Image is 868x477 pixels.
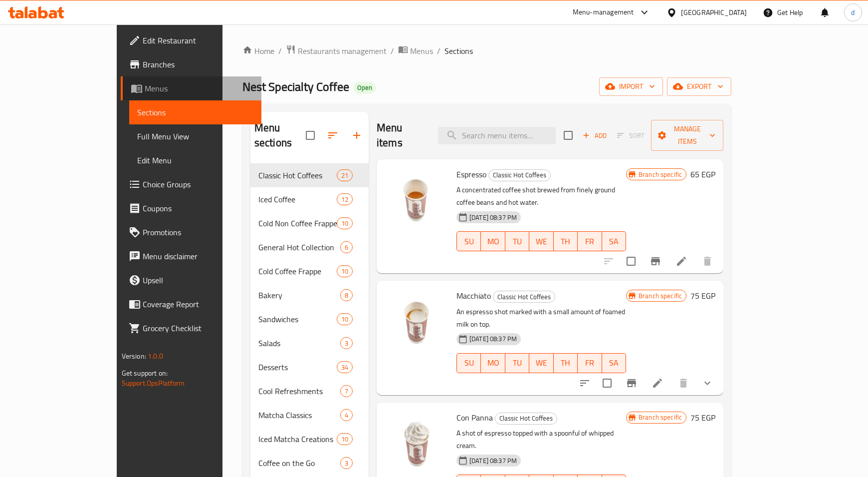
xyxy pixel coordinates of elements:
span: Salads [258,337,340,349]
div: items [337,169,353,181]
div: Iced Matcha Creations10 [250,427,369,451]
span: import [607,80,655,93]
button: SA [602,353,626,373]
a: Edit menu item [675,255,687,267]
a: Menu disclaimer [121,244,262,268]
div: Desserts34 [250,355,369,379]
span: [DATE] 08:37 PM [465,456,521,466]
span: Sort sections [321,123,345,147]
span: 4 [341,411,352,420]
button: Branch-specific-item [644,249,667,273]
span: WE [533,356,549,370]
span: Matcha Classics [258,409,340,421]
span: Manage items [659,123,715,148]
a: Edit menu item [651,377,663,389]
div: items [337,433,353,445]
li: / [278,45,282,57]
span: Edit Menu [137,154,254,166]
span: Edit Restaurant [143,34,254,46]
a: Sections [129,100,262,124]
span: Coupons [143,202,254,214]
span: FR [582,356,598,370]
button: sort-choices [573,371,597,395]
span: Sections [137,106,254,118]
button: Manage items [651,120,723,151]
span: Branch specific [635,170,686,179]
div: [GEOGRAPHIC_DATA] [681,7,747,18]
img: Con Panna [385,411,448,475]
span: Menu disclaimer [143,250,254,262]
span: 21 [337,171,352,180]
button: FR [578,231,602,251]
span: Upsell [143,274,254,286]
div: items [337,193,353,205]
a: Branches [121,52,262,76]
span: Select to update [597,373,618,394]
span: Iced Matcha Creations [258,433,337,445]
span: 10 [337,315,352,324]
span: Sandwiches [258,313,337,325]
a: Upsell [121,268,262,292]
span: General Hot Collection [258,241,340,253]
div: items [340,385,353,397]
div: Sandwiches10 [250,307,369,331]
p: An espresso shot marked with a small amount of foamed milk on top. [456,306,626,331]
span: Bakery [258,289,340,301]
div: Cold Non Coffee Frappe [258,217,337,229]
span: Classic Hot Coffees [495,413,557,424]
div: Open [353,82,376,94]
div: Iced Coffee12 [250,187,369,211]
div: Iced Coffee [258,193,337,205]
span: Con Panna [456,410,493,425]
span: Sections [444,45,473,57]
span: Classic Hot Coffees [258,169,337,181]
span: 12 [337,195,352,204]
span: Get support on: [122,367,168,380]
span: Version: [122,350,146,363]
div: Coffee on the Go [258,457,340,469]
span: MO [485,356,501,370]
a: Coverage Report [121,292,262,316]
a: Full Menu View [129,124,262,148]
span: SU [461,356,477,370]
div: General Hot Collection6 [250,235,369,259]
span: 10 [337,267,352,276]
img: Espresso [385,167,448,231]
div: Classic Hot Coffees21 [250,163,369,187]
button: SU [456,231,481,251]
button: MO [481,231,505,251]
button: Add section [345,123,369,147]
span: Menus [410,45,433,57]
span: Desserts [258,361,337,373]
button: WE [529,231,553,251]
span: Open [353,83,376,92]
span: 10 [337,219,352,228]
div: items [337,217,353,229]
span: SA [606,234,622,249]
li: / [437,45,440,57]
span: WE [533,234,549,249]
svg: Show Choices [701,377,713,389]
span: 6 [341,243,352,252]
span: SA [606,356,622,370]
span: Select section first [611,128,651,143]
div: items [337,361,353,373]
p: A concentrated coffee shot brewed from finely ground coffee beans and hot water. [456,184,626,209]
span: Choice Groups [143,178,254,190]
a: Restaurants management [286,44,387,57]
span: 8 [341,291,352,300]
button: show more [695,371,719,395]
span: MO [485,234,501,249]
h2: Menu sections [254,120,306,150]
li: / [391,45,394,57]
span: TU [509,356,525,370]
h6: 75 EGP [690,411,715,425]
div: items [340,409,353,421]
div: items [340,241,353,253]
button: TH [554,231,578,251]
button: Add [579,128,611,143]
span: 1.0.0 [148,350,163,363]
h2: Menu items [377,120,426,150]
